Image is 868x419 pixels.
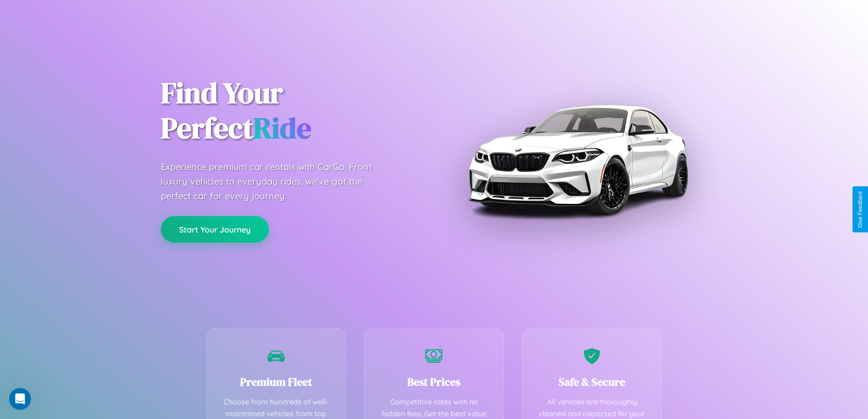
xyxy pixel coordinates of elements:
div: Give Feedback [857,191,863,228]
h3: Best Prices [378,374,490,389]
img: Premium BMW car rental vehicle [464,46,692,274]
h3: Premium Fleet [221,374,332,389]
h1: Find Your Perfect [161,76,421,146]
h3: Safe & Secure [536,374,648,389]
iframe: Intercom live chat [9,388,31,410]
span: Ride [253,108,311,148]
button: Start Your Journey [161,216,269,243]
p: Experience premium car rentals with CarGo. From luxury vehicles to everyday rides, we've got the ... [161,160,389,203]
